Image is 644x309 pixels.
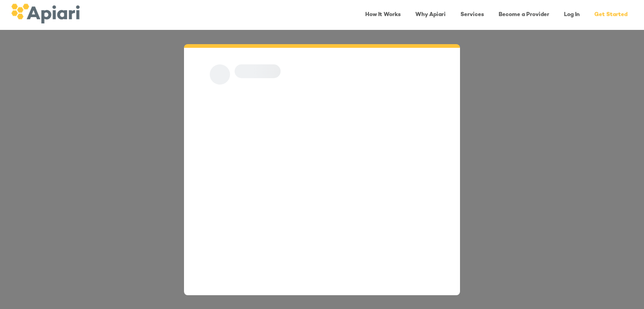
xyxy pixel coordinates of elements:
[360,6,406,24] a: How It Works
[589,6,633,24] a: Get Started
[410,6,451,24] a: Why Apiari
[493,6,555,24] a: Become a Provider
[455,6,489,24] a: Services
[11,4,80,23] img: logo
[558,6,585,24] a: Log In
